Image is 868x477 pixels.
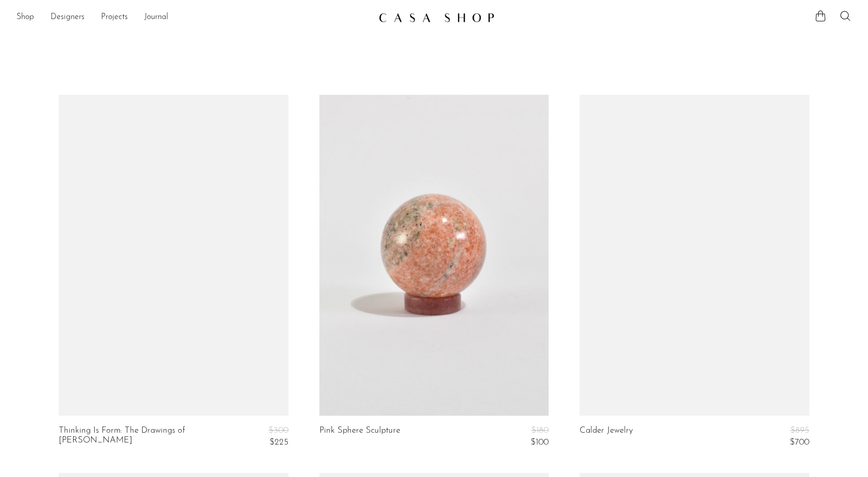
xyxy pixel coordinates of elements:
a: Journal [144,11,168,24]
span: $300 [268,426,288,435]
span: $700 [790,438,809,447]
a: Shop [16,11,34,24]
a: Calder Jewelry [580,426,633,447]
span: $180 [531,426,549,435]
a: Thinking Is Form: The Drawings of [PERSON_NAME] [59,426,213,447]
nav: Desktop navigation [16,9,370,26]
a: Projects [101,11,128,24]
a: Designers [50,11,84,24]
a: Pink Sphere Sculpture [319,426,400,447]
span: $100 [531,438,549,447]
span: $895 [790,426,809,435]
ul: NEW HEADER MENU [16,9,370,26]
span: $225 [269,438,288,447]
